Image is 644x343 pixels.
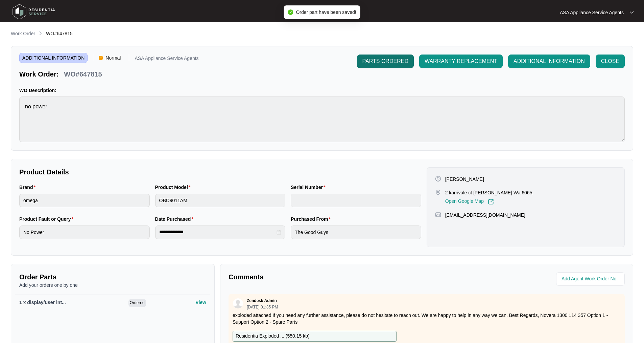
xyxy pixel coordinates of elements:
span: WARRANTY REPLACEMENT [425,57,497,65]
button: WARRANTY REPLACEMENT [419,55,503,68]
img: user.svg [233,298,243,308]
p: exploded attached If you need any further assistance, please do not hesitate to reach out. We are... [233,312,621,325]
p: WO#647815 [64,69,102,79]
label: Product Model [155,184,193,191]
label: Product Fault or Query [19,216,76,222]
span: CLOSE [601,57,619,65]
a: Open Google Map [445,199,494,205]
span: PARTS ORDERED [362,57,408,65]
span: ADDITIONAL INFORMATION [19,53,88,63]
p: Comments [229,272,422,282]
button: CLOSE [596,55,625,68]
input: Product Model [155,194,286,207]
img: dropdown arrow [630,11,634,14]
img: map-pin [435,212,441,218]
p: WO Description: [19,87,625,94]
img: Link-External [488,199,494,205]
button: PARTS ORDERED [357,55,414,68]
p: Product Details [19,167,421,177]
img: user-pin [435,176,441,182]
input: Brand [19,194,150,207]
label: Purchased From [291,216,333,222]
p: Residentia Exploded ... ( 550.15 kb ) [236,333,310,340]
input: Product Fault or Query [19,226,150,239]
img: residentia service logo [10,2,57,22]
p: Work Order [11,30,35,37]
p: Work Order: [19,69,58,79]
p: ASA Appliance Service Agents [560,9,624,16]
p: ASA Appliance Service Agents [135,56,198,63]
label: Serial Number [291,184,328,191]
span: Order part have been saved! [296,9,356,15]
span: 1 x display/user int... [19,300,66,305]
p: 2 karrivale ct [PERSON_NAME] Wa 6065, [445,189,534,196]
input: Serial Number [291,194,421,207]
span: Ordered [128,299,146,307]
span: check-circle [288,9,293,15]
input: Purchased From [291,226,421,239]
span: Normal [103,53,123,63]
p: [EMAIL_ADDRESS][DOMAIN_NAME] [445,212,525,218]
textarea: no power [19,97,625,142]
label: Date Purchased [155,216,196,222]
p: Zendesk Admin [247,298,277,303]
input: Add Agent Work Order No. [562,275,621,283]
p: Order Parts [19,272,206,282]
input: Date Purchased [159,229,276,236]
p: [PERSON_NAME] [445,176,484,183]
label: Brand [19,184,38,191]
span: ADDITIONAL INFORMATION [514,57,585,65]
img: map-pin [435,189,441,195]
button: ADDITIONAL INFORMATION [508,55,590,68]
p: Add your orders one by one [19,282,206,288]
p: [DATE] 01:35 PM [247,305,278,309]
img: chevron-right [38,30,43,36]
img: Vercel Logo [99,56,103,60]
p: View [195,299,206,306]
span: WO#647815 [46,31,73,36]
a: Work Order [9,30,37,38]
